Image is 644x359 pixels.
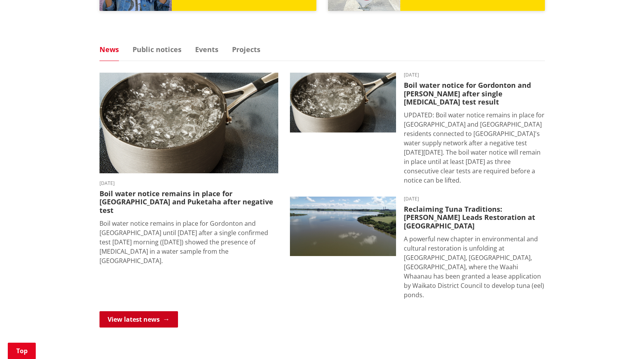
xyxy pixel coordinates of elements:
p: Boil water notice remains in place for Gordonton and [GEOGRAPHIC_DATA] until [DATE] after a singl... [99,219,278,265]
a: Top [8,343,36,359]
h3: Reclaiming Tuna Traditions: [PERSON_NAME] Leads Restoration at [GEOGRAPHIC_DATA] [404,205,545,230]
a: boil water notice gordonton puketaha [DATE] Boil water notice remains in place for [GEOGRAPHIC_DA... [99,73,278,265]
time: [DATE] [404,197,545,201]
img: boil water notice [290,73,396,132]
a: boil water notice gordonton puketaha [DATE] Boil water notice for Gordonton and [PERSON_NAME] aft... [290,73,545,185]
time: [DATE] [404,73,545,77]
p: A powerful new chapter in environmental and cultural restoration is unfolding at [GEOGRAPHIC_DATA... [404,234,545,300]
a: [DATE] Reclaiming Tuna Traditions: [PERSON_NAME] Leads Restoration at [GEOGRAPHIC_DATA] A powerfu... [290,197,545,300]
a: Events [195,46,218,53]
time: [DATE] [99,181,278,186]
img: boil water notice [99,73,278,173]
img: Waahi Lake [290,197,396,256]
p: UPDATED: Boil water notice remains in place for [GEOGRAPHIC_DATA] and [GEOGRAPHIC_DATA] residents... [404,110,545,185]
a: News [99,46,119,53]
h3: Boil water notice for Gordonton and [PERSON_NAME] after single [MEDICAL_DATA] test result [404,81,545,106]
h3: Boil water notice remains in place for [GEOGRAPHIC_DATA] and Puketaha after negative test [99,190,278,215]
a: Public notices [133,46,182,53]
iframe: Messenger Launcher [608,326,636,354]
a: View latest news [99,311,178,328]
a: Projects [232,46,260,53]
